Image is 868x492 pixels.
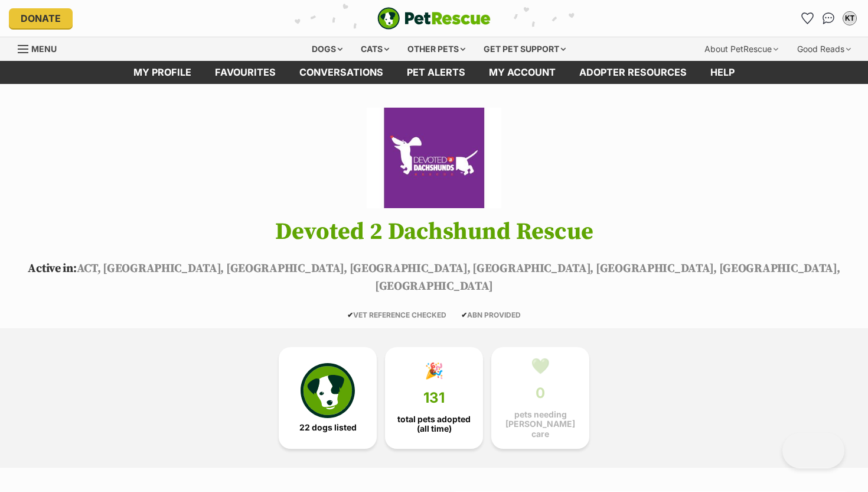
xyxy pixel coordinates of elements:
[288,61,395,84] a: conversations
[399,37,474,61] div: Other pets
[840,9,859,28] button: My account
[425,362,443,380] div: 🎉
[18,37,65,59] a: Menu
[461,310,521,319] span: ABN PROVIDED
[491,347,589,449] a: 💚 0 pets needing [PERSON_NAME] care
[782,433,844,468] iframe: Help Scout Beacon - Open
[367,108,501,208] img: Devoted 2 Dachshund Rescue
[789,37,859,61] div: Good Reads
[475,37,574,61] div: Get pet support
[798,9,859,28] ul: Account quick links
[531,357,550,375] div: 💚
[304,37,351,61] div: Dogs
[122,61,203,84] a: My profile
[567,61,699,84] a: Adopter resources
[9,8,73,28] a: Donate
[823,12,835,24] img: chat-41dd97257d64d25036548639549fe6c8038ab92f7586957e7f3b1b290dea8141.svg
[347,310,353,319] icon: ✔
[395,415,473,433] span: total pets adopted (all time)
[819,9,838,28] a: Conversations
[347,310,446,319] span: VET REFERENCE CHECKED
[28,261,76,276] span: Active in:
[377,7,491,30] img: logo-e224e6f780fb5917bec1dbf3a21bbac754714ae5b6737aabdf751b685950b380.svg
[31,44,57,54] span: Menu
[461,310,467,319] icon: ✔
[501,410,579,438] span: pets needing [PERSON_NAME] care
[423,390,445,406] span: 131
[203,61,288,84] a: Favourites
[299,423,357,432] span: 22 dogs listed
[699,61,746,84] a: Help
[279,347,377,449] a: 22 dogs listed
[377,7,491,30] a: PetRescue
[301,363,355,417] img: petrescue-icon-eee76f85a60ef55c4a1927667547b313a7c0e82042636edf73dce9c88f694885.svg
[385,347,483,449] a: 🎉 131 total pets adopted (all time)
[353,37,397,61] div: Cats
[395,61,477,84] a: Pet alerts
[696,37,787,61] div: About PetRescue
[844,12,856,24] div: KT
[477,61,567,84] a: My account
[798,9,817,28] a: Favourites
[536,385,545,402] span: 0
